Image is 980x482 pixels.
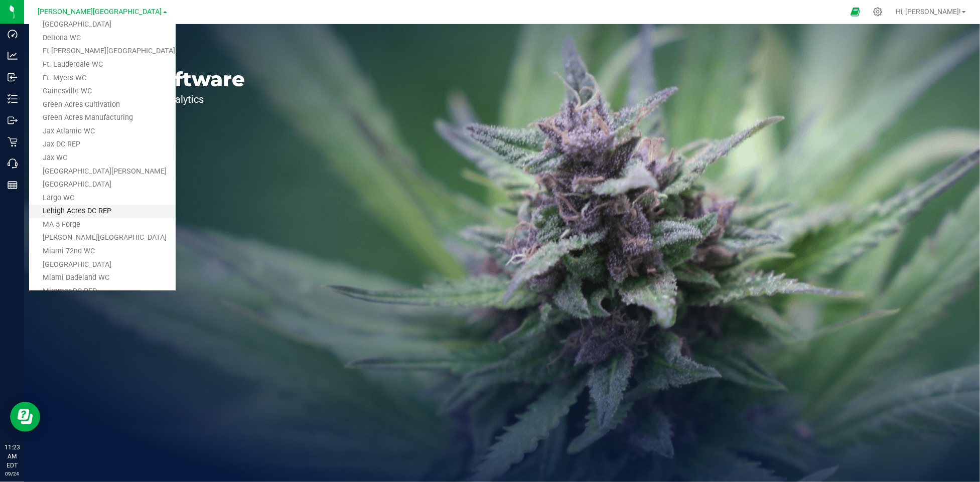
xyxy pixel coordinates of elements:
a: Lehigh Acres DC REP [29,205,176,218]
inline-svg: Inventory [8,94,18,104]
a: Miramar DC REP [29,285,176,298]
inline-svg: Analytics [8,51,18,61]
a: Green Acres Cultivation [29,98,176,112]
span: [PERSON_NAME][GEOGRAPHIC_DATA] [38,8,162,16]
inline-svg: Reports [8,180,18,190]
a: Ft [PERSON_NAME][GEOGRAPHIC_DATA] [29,45,176,58]
a: [GEOGRAPHIC_DATA] [29,18,176,32]
a: Miami 72nd WC [29,245,176,258]
a: [GEOGRAPHIC_DATA][PERSON_NAME] [29,165,176,179]
a: [PERSON_NAME][GEOGRAPHIC_DATA] [29,231,176,245]
a: [GEOGRAPHIC_DATA] [29,258,176,272]
p: 09/24 [5,470,20,477]
a: Green Acres Manufacturing [29,111,176,125]
div: Manage settings [872,7,884,17]
a: Ft. Lauderdale WC [29,58,176,72]
a: Jax WC [29,151,176,165]
a: Ft. Myers WC [29,72,176,85]
a: Gainesville WC [29,85,176,98]
inline-svg: Outbound [8,115,18,125]
a: Miami Dadeland WC [29,271,176,285]
iframe: Resource center [10,402,40,432]
inline-svg: Inbound [8,72,18,82]
p: 11:23 AM EDT [5,443,20,470]
inline-svg: Dashboard [8,29,18,39]
a: Jax DC REP [29,138,176,151]
a: Jax Atlantic WC [29,125,176,138]
a: MA 5 Forge [29,218,176,232]
inline-svg: Call Center [8,158,18,169]
span: Open Ecommerce Menu [844,2,867,22]
a: [GEOGRAPHIC_DATA] [29,178,176,192]
a: Deltona WC [29,32,176,45]
a: Largo WC [29,192,176,205]
inline-svg: Retail [8,137,18,147]
span: Hi, [PERSON_NAME]! [896,8,961,16]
